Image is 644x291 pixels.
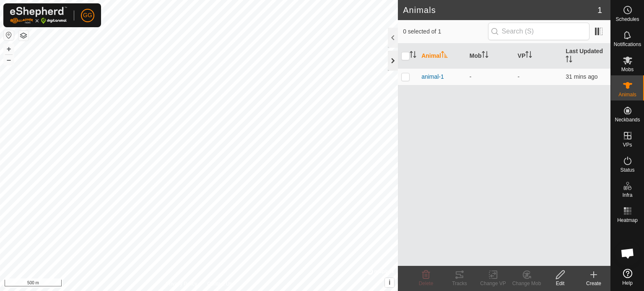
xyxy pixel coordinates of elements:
p-sorticon: Activate to sort [441,52,448,59]
th: Animal [418,44,466,69]
p-sorticon: Activate to sort [410,52,416,59]
span: Delete [419,281,434,286]
div: - [470,72,511,81]
span: VPs [623,142,632,147]
span: Help [622,281,633,286]
div: Change Mob [510,280,543,287]
button: + [4,44,14,54]
span: 6 Oct 2025, 12:37 pm [566,73,597,80]
div: Create [577,280,610,287]
button: Map Layers [18,31,29,41]
p-sorticon: Activate to sort [525,52,532,59]
div: Open chat [615,241,640,266]
span: Infra [622,193,632,198]
th: Last Updated [562,44,610,69]
span: animal-1 [421,72,444,81]
a: Help [611,265,644,289]
input: Search (S) [488,23,589,40]
span: 1 [597,4,602,16]
span: Status [620,167,634,173]
p-sorticon: Activate to sort [566,57,572,64]
app-display-virtual-paddock-transition: - [518,73,520,80]
th: VP [514,44,563,69]
th: Mob [466,44,514,69]
button: Reset Map [4,30,14,40]
span: Neckbands [615,117,640,122]
div: Tracks [443,280,476,287]
h2: Animals [403,5,597,15]
div: Change VP [476,280,510,287]
span: GG [83,11,92,20]
img: Gallagher Logo [10,7,67,24]
a: Contact Us [207,280,232,288]
span: Animals [618,92,636,97]
button: – [4,55,14,65]
button: i [385,278,394,287]
p-sorticon: Activate to sort [482,52,488,59]
div: Edit [543,280,577,287]
span: Notifications [614,42,641,47]
a: Privacy Policy [166,280,197,288]
span: Schedules [615,17,639,22]
span: 0 selected of 1 [403,27,488,36]
span: i [389,279,390,286]
span: Mobs [621,67,634,72]
span: Heatmap [617,218,638,223]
